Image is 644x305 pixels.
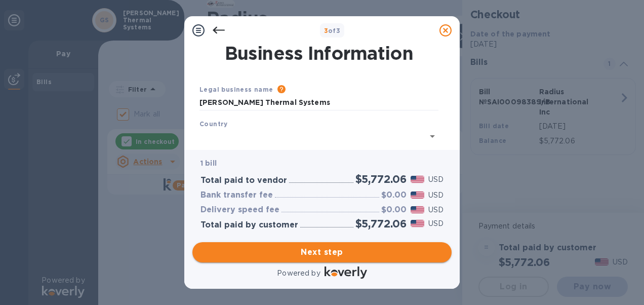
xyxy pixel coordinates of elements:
[197,43,440,64] h1: Business Information
[425,129,439,143] button: Open
[200,220,298,230] h3: Total paid by customer
[411,176,424,183] img: USD
[355,173,407,185] h2: $5,772.06
[381,190,407,200] h3: $0.00
[277,268,320,279] p: Powered by
[411,206,424,213] img: USD
[200,190,273,200] h3: Bank transfer fee
[324,27,341,34] b: of 3
[428,190,444,201] p: USD
[200,159,217,167] b: 1 bill
[200,205,279,215] h3: Delivery speed fee
[324,27,328,34] span: 3
[411,192,424,199] img: USD
[428,218,444,229] p: USD
[200,176,287,185] h3: Total paid to vendor
[355,217,407,230] h2: $5,772.06
[381,205,407,215] h3: $0.00
[411,220,424,227] img: USD
[428,205,444,215] p: USD
[199,86,273,93] b: Legal business name
[199,120,228,128] b: Country
[192,242,452,262] button: Next step
[325,266,367,279] img: Logo
[428,174,444,185] p: USD
[200,246,444,258] span: Next step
